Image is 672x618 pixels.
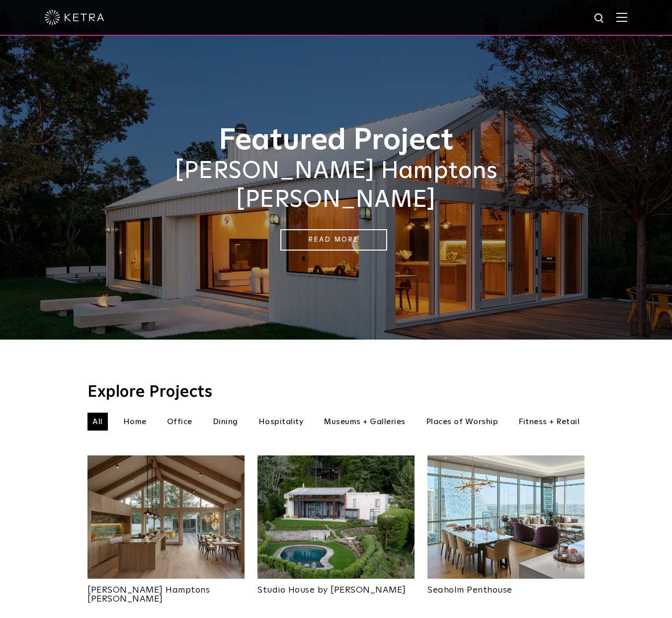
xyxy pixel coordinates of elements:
img: An aerial view of Olson Kundig's Studio House in Seattle [257,455,415,579]
li: Places of Worship [421,413,504,431]
h1: Featured Project [87,124,585,157]
img: search icon [593,12,606,25]
li: Office [162,413,197,431]
img: Project_Landing_Thumbnail-2022smaller [427,455,585,579]
li: Museums + Galleries [319,413,411,431]
a: Read More [280,229,387,251]
li: Home [118,413,152,431]
li: Dining [208,413,243,431]
img: Project_Landing_Thumbnail-2021 [87,455,245,579]
img: ketra-logo-2019-white [45,10,104,25]
li: Fitness + Retail [513,413,585,431]
a: [PERSON_NAME] Hamptons [PERSON_NAME] [87,579,245,604]
li: All [87,413,108,431]
h2: [PERSON_NAME] Hamptons [PERSON_NAME] [87,157,585,214]
h3: Explore Projects [87,384,585,400]
li: Hospitality [253,413,309,431]
a: Studio House by [PERSON_NAME] [257,579,415,595]
a: Seaholm Penthouse [427,579,585,595]
img: Hamburger%20Nav.svg [616,12,627,22]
